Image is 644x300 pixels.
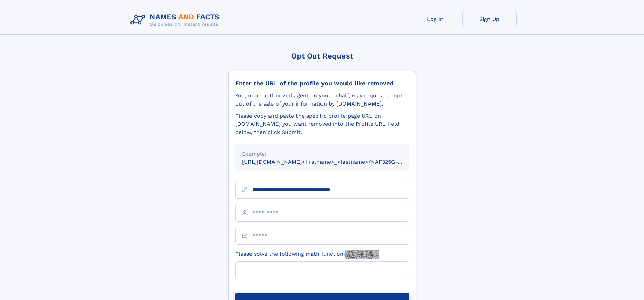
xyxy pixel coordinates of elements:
a: Sign Up [462,11,517,27]
img: Logo Names and Facts [128,11,225,29]
div: Enter the URL of the profile you would like removed [235,79,409,87]
label: Please solve the following math function: [235,250,379,259]
div: Example: [242,150,402,158]
div: Opt Out Request [228,52,416,60]
div: You, or an authorized agent on your behalf, may request to opt-out of the sale of your informatio... [235,92,409,108]
div: Please copy and paste the specific profile page URL on [DOMAIN_NAME] you want removed into the Pr... [235,112,409,136]
small: [URL][DOMAIN_NAME]<firstname>_<lastname>/NAF325G-xxxxxxxx [242,159,422,165]
a: Log In [408,11,462,27]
